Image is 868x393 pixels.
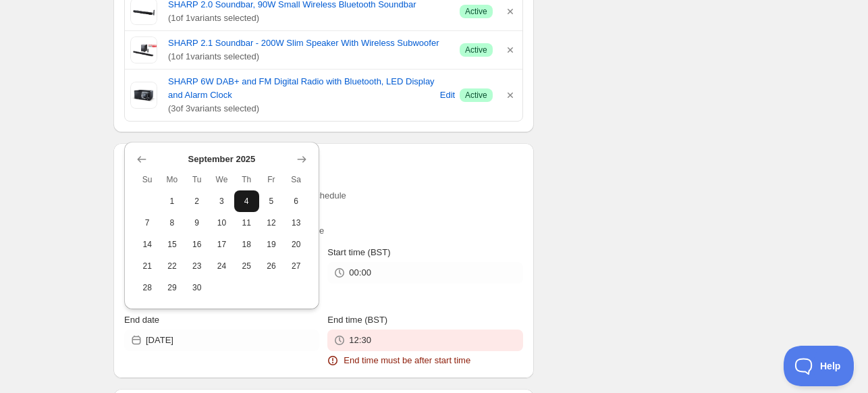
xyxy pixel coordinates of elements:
[465,90,487,101] span: Active
[135,212,160,234] button: Sunday September 7 2025
[165,261,180,271] span: 22
[240,217,254,228] span: 11
[215,174,229,185] span: We
[160,212,185,234] button: Monday September 8 2025
[234,190,259,212] button: Thursday September 4 2025
[160,255,185,277] button: Monday September 22 2025
[265,217,279,228] span: 12
[190,174,204,185] span: Tu
[165,239,180,250] span: 15
[160,277,185,298] button: Monday September 29 2025
[124,154,523,167] h2: Active dates
[160,190,185,212] button: Monday September 1 2025
[440,88,455,102] span: Edit
[209,190,234,212] button: Wednesday September 3 2025
[292,150,311,169] button: Show next month, October 2025
[234,255,259,277] button: Thursday September 25 2025
[190,217,204,228] span: 9
[140,174,155,185] span: Su
[190,282,204,293] span: 30
[124,315,159,325] span: End date
[265,196,279,207] span: 5
[259,255,284,277] button: Friday September 26 2025
[289,196,303,207] span: 6
[784,346,855,386] iframe: Toggle Customer Support
[215,217,229,228] span: 10
[190,196,204,207] span: 2
[135,234,160,255] button: Sunday September 14 2025
[234,212,259,234] button: Thursday September 11 2025
[438,84,457,106] button: Edit
[259,169,284,190] th: Friday
[259,190,284,212] button: Friday September 5 2025
[209,169,234,190] th: Wednesday
[289,217,303,228] span: 13
[184,234,209,255] button: Tuesday September 16 2025
[168,36,449,50] a: SHARP 2.1 Soundbar - 200W Slim Speaker With Wireless Subwoofer
[283,234,308,255] button: Saturday September 20 2025
[283,169,308,190] th: Saturday
[140,217,155,228] span: 7
[265,174,279,185] span: Fr
[259,212,284,234] button: Friday September 12 2025
[259,234,284,255] button: Friday September 19 2025
[165,174,180,185] span: Mo
[168,50,449,63] span: ( 1 of 1 variants selected)
[234,169,259,190] th: Thursday
[135,169,160,190] th: Sunday
[165,196,180,207] span: 1
[140,239,155,250] span: 14
[215,261,229,271] span: 24
[165,217,180,228] span: 8
[283,190,308,212] button: Saturday September 6 2025
[465,6,487,17] span: Active
[344,354,470,367] span: End time must be after start time
[184,190,209,212] button: Tuesday September 2 2025
[184,169,209,190] th: Tuesday
[135,255,160,277] button: Sunday September 21 2025
[289,174,303,185] span: Sa
[215,196,229,207] span: 3
[209,255,234,277] button: Wednesday September 24 2025
[209,212,234,234] button: Wednesday September 10 2025
[190,261,204,271] span: 23
[283,255,308,277] button: Saturday September 27 2025
[283,212,308,234] button: Saturday September 13 2025
[168,102,435,115] span: ( 3 of 3 variants selected)
[265,239,279,250] span: 19
[140,282,155,293] span: 28
[140,261,155,271] span: 21
[240,239,254,250] span: 18
[240,174,254,185] span: Th
[327,247,390,257] span: Start time (BST)
[190,239,204,250] span: 16
[289,261,303,271] span: 27
[132,150,151,169] button: Show previous month, August 2025
[465,45,487,55] span: Active
[168,75,435,102] a: SHARP 6W DAB+ and FM Digital Radio with Bluetooth, LED Display and Alarm Clock
[160,169,185,190] th: Monday
[289,239,303,250] span: 20
[135,277,160,298] button: Sunday September 28 2025
[184,212,209,234] button: Tuesday September 9 2025
[184,277,209,298] button: Tuesday September 30 2025
[215,239,229,250] span: 17
[165,282,180,293] span: 29
[234,234,259,255] button: Thursday September 18 2025
[184,255,209,277] button: Tuesday September 23 2025
[160,234,185,255] button: Monday September 15 2025
[168,11,449,25] span: ( 1 of 1 variants selected)
[240,261,254,271] span: 25
[327,315,387,325] span: End time (BST)
[240,196,254,207] span: 4
[265,261,279,271] span: 26
[209,234,234,255] button: Wednesday September 17 2025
